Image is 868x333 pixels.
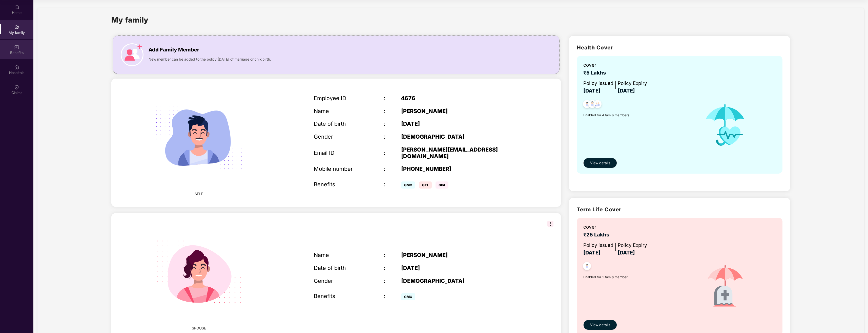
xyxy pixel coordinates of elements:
div: : [384,134,401,140]
div: : [384,278,401,284]
div: [PERSON_NAME] [401,108,523,115]
div: cover [583,61,608,69]
div: Gender [314,134,384,140]
div: [PERSON_NAME] [401,252,523,258]
div: Benefits [314,181,384,188]
img: svg+xml;base64,PHN2ZyB3aWR0aD0iMzIiIGhlaWdodD0iMzIiIHZpZXdCb3g9IjAgMCAzMiAzMiIgZmlsbD0ibm9uZSIgeG... [547,221,553,227]
div: [DEMOGRAPHIC_DATA] [401,278,523,284]
h2: Term Life Cover [577,205,782,214]
img: svg+xml;base64,PHN2ZyB4bWxucz0iaHR0cDovL3d3dy53My5vcmcvMjAwMC9zdmciIHdpZHRoPSI0OC45NDMiIGhlaWdodD... [581,261,593,273]
span: Add Family Member [149,46,199,54]
span: ₹25 Lakhs [583,232,612,238]
div: [PERSON_NAME][EMAIL_ADDRESS][DOMAIN_NAME] [401,146,523,159]
div: Name [314,252,384,258]
img: svg+xml;base64,PHN2ZyBpZD0iQmVuZWZpdHMiIHhtbG5zPSJodHRwOi8vd3d3LnczLm9yZy8yMDAwL3N2ZyIgd2lkdGg9Ij... [14,45,19,50]
span: View details [590,160,610,166]
img: svg+xml;base64,PHN2ZyB4bWxucz0iaHR0cDovL3d3dy53My5vcmcvMjAwMC9zdmciIHdpZHRoPSI0OC45NDMiIGhlaWdodD... [591,99,604,111]
div: : [384,166,401,172]
div: Gender [314,278,384,284]
span: New member can be added to the policy [DATE] of marriage or childbirth. [149,57,271,62]
h2: Health Cover [577,43,782,52]
img: icon [696,257,754,318]
button: View details [583,158,617,168]
div: cover [583,223,612,231]
div: Policy issued [583,242,613,249]
div: Benefits [314,293,384,300]
div: [DATE] [401,121,523,127]
div: Policy issued [583,80,613,87]
div: : [384,95,401,102]
div: [DEMOGRAPHIC_DATA] [401,134,523,140]
span: Enabled for 4 family members [583,113,696,118]
img: svg+xml;base64,PHN2ZyB4bWxucz0iaHR0cDovL3d3dy53My5vcmcvMjAwMC9zdmciIHdpZHRoPSI0OC45NDMiIGhlaWdodD... [586,99,598,111]
img: svg+xml;base64,PHN2ZyB4bWxucz0iaHR0cDovL3d3dy53My5vcmcvMjAwMC9zdmciIHdpZHRoPSIyMjQiIGhlaWdodD0iMT... [145,84,252,191]
img: svg+xml;base64,PHN2ZyBpZD0iSG9zcGl0YWxzIiB4bWxucz0iaHR0cDovL3d3dy53My5vcmcvMjAwMC9zdmciIHdpZHRoPS... [14,65,19,70]
img: icon [696,95,754,156]
div: : [384,150,401,156]
img: svg+xml;base64,PHN2ZyB3aWR0aD0iMjAiIGhlaWdodD0iMjAiIHZpZXdCb3g9IjAgMCAyMCAyMCIgZmlsbD0ibm9uZSIgeG... [14,25,19,30]
div: Policy Expiry [618,80,647,87]
div: : [384,293,401,300]
span: View details [590,322,610,328]
span: [DATE] [618,88,635,94]
span: [DATE] [583,88,601,94]
div: : [384,121,401,127]
div: Policy Expiry [618,242,647,249]
h1: My family [111,14,149,26]
img: icon [121,43,143,66]
button: View details [583,320,617,330]
div: Mobile number [314,166,384,172]
div: [DATE] [401,265,523,271]
div: : [384,252,401,258]
div: [PHONE_NUMBER] [401,166,523,172]
div: 4676 [401,95,523,102]
div: : [384,181,401,188]
img: svg+xml;base64,PHN2ZyB4bWxucz0iaHR0cDovL3d3dy53My5vcmcvMjAwMC9zdmciIHdpZHRoPSIyMjQiIGhlaWdodD0iMT... [145,218,252,325]
div: Employee ID [314,95,384,102]
span: [DATE] [583,250,601,256]
span: GMC [401,181,415,189]
div: : [384,265,401,271]
span: Enabled for 1 family member [583,274,696,280]
span: [DATE] [618,250,635,256]
img: svg+xml;base64,PHN2ZyBpZD0iQ2xhaW0iIHhtbG5zPSJodHRwOi8vd3d3LnczLm9yZy8yMDAwL3N2ZyIgd2lkdGg9IjIwIi... [14,85,19,90]
span: SELF [195,191,203,197]
div: Name [314,108,384,115]
div: : [384,108,401,115]
span: GTL [419,181,432,189]
span: GMC [401,293,415,300]
span: SPOUSE [192,325,206,331]
div: Date of birth [314,265,384,271]
img: svg+xml;base64,PHN2ZyB4bWxucz0iaHR0cDovL3d3dy53My5vcmcvMjAwMC9zdmciIHdpZHRoPSI0OC45NDMiIGhlaWdodD... [581,99,593,111]
span: GPA [436,181,448,189]
div: Date of birth [314,121,384,127]
img: svg+xml;base64,PHN2ZyBpZD0iSG9tZSIgeG1sbnM9Imh0dHA6Ly93d3cudzMub3JnLzIwMDAvc3ZnIiB3aWR0aD0iMjAiIG... [14,5,19,10]
span: ₹5 Lakhs [583,70,608,76]
div: Email ID [314,150,384,156]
